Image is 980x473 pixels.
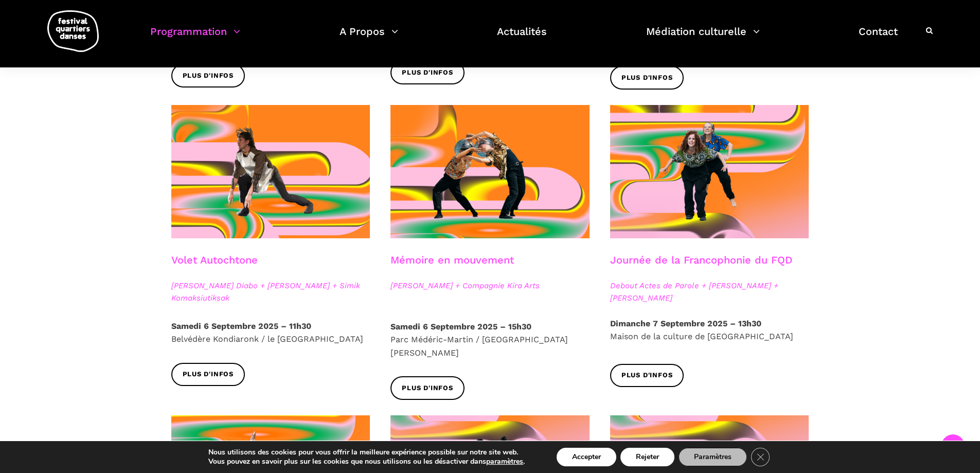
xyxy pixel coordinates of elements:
span: Plus d'infos [621,370,673,381]
a: Plus d'infos [171,64,245,87]
span: [PERSON_NAME] Diabo + [PERSON_NAME] + Simik Komaksiutiksak [171,279,370,304]
button: Paramètres [679,448,747,466]
span: [PERSON_NAME] + Compagnie Kira Arts [390,279,590,292]
a: Plus d'infos [610,66,684,89]
strong: Dimanche 7 Septembre 2025 – 13h30 [610,319,761,328]
a: Plus d'infos [610,364,684,387]
span: Plus d'infos [402,383,453,394]
strong: Samedi 6 Septembre 2025 – 11h30 [171,321,311,331]
button: Close GDPR Cookie Banner [751,448,770,466]
span: Plus d'infos [183,71,234,81]
button: Accepter [557,448,616,466]
a: Médiation culturelle [646,23,760,53]
span: Plus d'infos [183,369,234,380]
a: Journée de la Francophonie du FQD [610,254,792,266]
p: Nous utilisons des cookies pour vous offrir la meilleure expérience possible sur notre site web. [208,448,525,457]
a: Contact [859,23,898,53]
p: Maison de la culture de [GEOGRAPHIC_DATA] [610,317,809,343]
button: paramètres [486,457,523,466]
a: Plus d'infos [171,363,245,386]
strong: Samedi 6 Septembre 2025 – 15h30 [390,322,531,331]
a: Plus d'infos [390,61,465,84]
p: Vous pouvez en savoir plus sur les cookies que nous utilisons ou les désactiver dans . [208,457,525,466]
span: Plus d'infos [621,73,673,83]
button: Rejeter [620,448,674,466]
span: Plus d'infos [402,67,453,78]
a: Actualités [497,23,547,53]
span: Debout Actes de Parole + [PERSON_NAME] + [PERSON_NAME] [610,279,809,304]
a: A Propos [340,23,398,53]
a: Mémoire en mouvement [390,254,514,266]
img: logo-fqd-med [47,10,99,52]
p: Belvédère Kondiaronk / le [GEOGRAPHIC_DATA] [171,320,370,346]
a: Programmation [150,23,240,53]
a: Volet Autochtone [171,254,258,266]
a: Plus d'infos [390,376,465,399]
p: Parc Médéric-Martin / [GEOGRAPHIC_DATA][PERSON_NAME] [390,320,590,360]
